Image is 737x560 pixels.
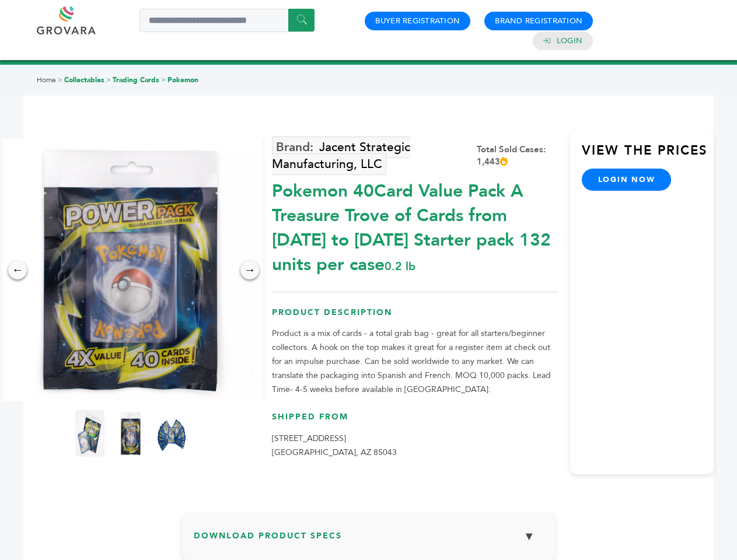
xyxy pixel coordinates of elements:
div: Total Sold Cases: 1,443 [477,143,558,168]
a: Login [557,36,582,46]
a: Trading Cards [113,75,159,85]
div: Pokemon 40Card Value Pack A Treasure Trove of Cards from [DATE] to [DATE] Starter pack 132 units ... [272,173,558,277]
span: > [106,75,111,85]
h3: Shipped From [272,411,558,432]
img: Pokemon 40-Card Value Pack – A Treasure Trove of Cards from 1996 to 2024 - Starter pack! 132 unit... [157,410,186,457]
a: Buyer Registration [375,16,460,26]
h3: View the Prices [582,142,714,169]
span: > [161,75,166,85]
div: ← [8,261,27,279]
h3: Product Description [272,307,558,327]
p: [STREET_ADDRESS] [GEOGRAPHIC_DATA], AZ 85043 [272,432,558,460]
img: Pokemon 40-Card Value Pack – A Treasure Trove of Cards from 1996 to 2024 - Starter pack! 132 unit... [75,410,104,457]
input: Search a product or brand... [139,9,315,32]
a: login now [582,169,672,191]
a: Collectables [64,75,104,85]
div: → [240,261,259,279]
p: Product is a mix of cards - a total grab bag - great for all starters/beginner collectors. A hook... [272,327,558,397]
a: Pokemon [167,75,198,85]
span: 0.2 lb [385,258,415,274]
span: > [58,75,62,85]
button: ▼ [515,524,544,549]
a: Brand Registration [495,16,582,26]
a: Jacent Strategic Manufacturing, LLC [272,136,410,175]
a: Home [37,75,56,85]
img: Pokemon 40-Card Value Pack – A Treasure Trove of Cards from 1996 to 2024 - Starter pack! 132 unit... [116,410,145,457]
h3: Download Product Specs [194,524,544,558]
